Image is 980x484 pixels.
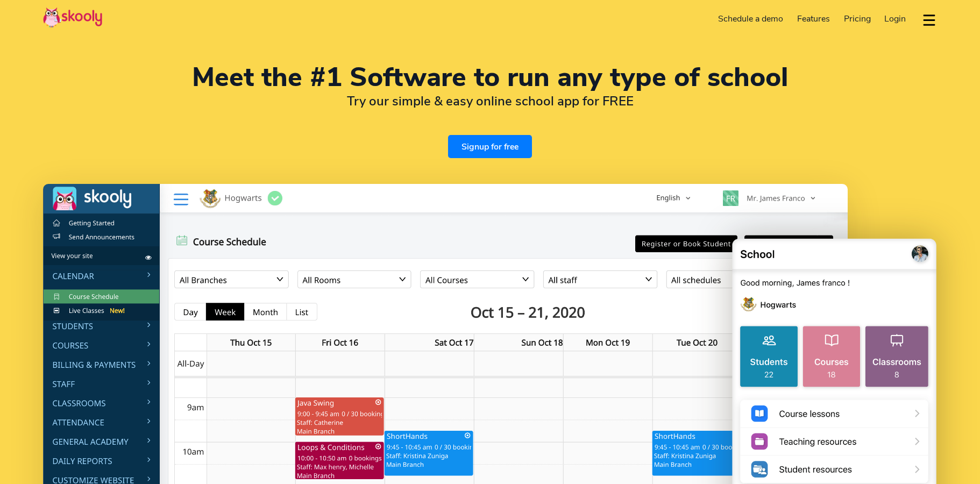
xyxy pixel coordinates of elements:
[837,10,878,27] a: Pricing
[43,65,937,90] h1: Meet the #1 Software to run any type of school
[448,135,532,158] a: Signup for free
[43,7,102,28] img: Skooly
[712,10,791,27] a: Schedule a demo
[877,10,913,27] a: Login
[844,13,871,25] span: Pricing
[884,13,906,25] span: Login
[790,10,837,27] a: Features
[921,8,937,32] button: dropdown menu
[43,93,937,109] h2: Try our simple & easy online school app for FREE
